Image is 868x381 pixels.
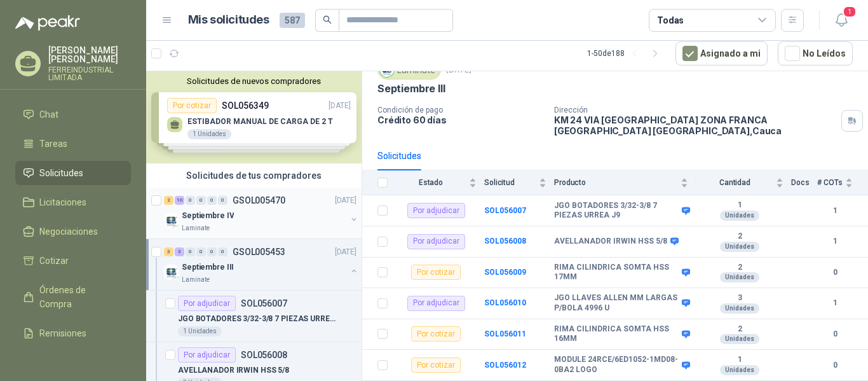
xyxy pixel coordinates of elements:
p: AVELLANADOR IRWIN HSS 5/8 [178,364,289,377]
button: Solicitudes de nuevos compradores [151,76,356,86]
b: 0 [817,359,853,371]
div: 2 [164,196,173,205]
button: No Leídos [778,41,853,66]
span: Negociaciones [39,225,98,239]
div: Unidades [720,365,759,375]
p: Septiembre III [377,82,445,95]
span: Licitaciones [39,195,86,209]
span: Producto [554,178,678,187]
a: SOL056010 [484,298,526,307]
p: GSOL005470 [233,196,285,205]
b: JGO LLAVES ALLEN MM LARGAS P/BOLA 4996 U [554,293,679,313]
div: Unidades [720,334,759,344]
div: 0 [196,196,206,205]
div: Por adjudicar [407,203,465,218]
div: 10 [175,196,184,205]
div: Por cotizar [411,326,461,342]
b: 2 [696,263,783,273]
span: 587 [280,13,305,28]
a: Remisiones [15,321,131,345]
th: Cantidad [696,170,791,195]
p: JGO BOTADORES 3/32-3/8 7 PIEZAS URREA J9 [178,313,336,325]
div: Por adjudicar [178,347,236,363]
span: Cotizar [39,254,69,268]
b: 0 [817,267,853,279]
div: Por cotizar [411,265,461,280]
div: 0 [196,247,206,256]
th: Solicitud [484,170,554,195]
a: SOL056012 [484,361,526,370]
b: SOL056009 [484,268,526,277]
p: [PERSON_NAME] [PERSON_NAME] [48,46,131,64]
b: 2 [696,232,783,242]
b: AVELLANADOR IRWIN HSS 5/8 [554,237,667,247]
a: Licitaciones [15,190,131,214]
span: Solicitud [484,178,536,187]
a: Negociaciones [15,219,131,244]
p: FERREINDUSTRIAL LIMITADA [48,66,131,81]
span: Chat [39,107,58,121]
th: Producto [554,170,696,195]
a: Tareas [15,132,131,156]
b: 3 [696,293,783,303]
img: Logo peakr [15,15,80,31]
span: Solicitudes [39,166,83,180]
b: 1 [696,355,783,365]
div: 3 [164,247,173,256]
span: 1 [843,6,857,18]
b: 2 [696,324,783,335]
p: KM 24 VIA [GEOGRAPHIC_DATA] ZONA FRANCA [GEOGRAPHIC_DATA] [GEOGRAPHIC_DATA] , Cauca [554,114,836,136]
button: Asignado a mi [675,41,768,66]
p: Septiembre III [182,261,234,274]
b: JGO BOTADORES 3/32-3/8 7 PIEZAS URREA J9 [554,201,679,221]
img: Company Logo [164,213,179,228]
div: Unidades [720,211,759,221]
a: Solicitudes [15,161,131,185]
div: Unidades [720,242,759,252]
p: SOL056007 [241,299,287,308]
div: Unidades [720,272,759,282]
p: Condición de pago [377,106,544,114]
span: Órdenes de Compra [39,283,119,311]
b: RIMA CILINDRICA SOMTA HSS 17MM [554,263,679,282]
div: 0 [186,196,195,205]
div: 3 [175,247,184,256]
th: # COTs [817,170,868,195]
a: Chat [15,102,131,127]
a: SOL056007 [484,206,526,215]
div: Todas [657,13,684,27]
p: SOL056008 [241,350,287,359]
div: Por adjudicar [407,234,465,249]
div: 0 [218,196,227,205]
span: # COTs [817,178,843,187]
a: Por adjudicarSOL056007JGO BOTADORES 3/32-3/8 7 PIEZAS URREA J91 Unidades [146,291,362,342]
button: 1 [830,9,853,32]
div: Solicitudes de nuevos compradoresPor cotizarSOL056349[DATE] ESTIBADOR MANUAL DE CARGA DE 2 T1 Uni... [146,71,362,163]
div: Por adjudicar [178,296,236,311]
b: RIMA CILINDRICA SOMTA HSS 16MM [554,324,679,344]
th: Estado [395,170,484,195]
div: Solicitudes de tus compradores [146,163,362,188]
p: Dirección [554,106,836,114]
a: 2 10 0 0 0 0 GSOL005470[DATE] Company LogoSeptiembre IVLaminate [164,193,359,233]
span: Remisiones [39,326,86,340]
a: SOL056008 [484,237,526,246]
div: 0 [218,247,227,256]
span: Cantidad [696,178,773,187]
b: MODULE 24RCE/6ED1052-1MD08-0BA2 LOGO [554,355,679,375]
p: [DATE] [335,195,356,207]
div: 1 - 50 de 188 [587,43,665,64]
div: 1 Unidades [178,326,222,336]
p: Laminate [182,275,210,285]
b: SOL056011 [484,329,526,338]
p: Septiembre IV [182,210,234,222]
a: Órdenes de Compra [15,278,131,316]
div: 0 [186,247,195,256]
a: 3 3 0 0 0 0 GSOL005453[DATE] Company LogoSeptiembre IIILaminate [164,244,359,285]
b: 1 [817,297,853,309]
div: Por cotizar [411,357,461,373]
span: Estado [395,178,466,187]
